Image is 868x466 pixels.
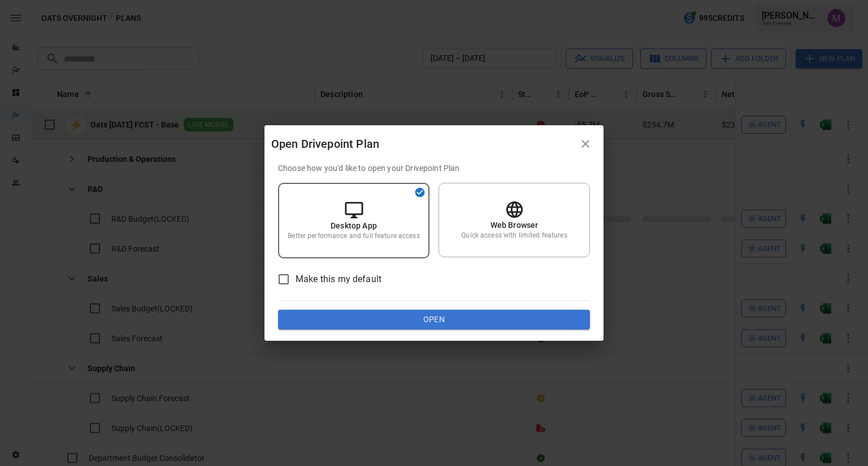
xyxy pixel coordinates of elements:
[331,220,377,231] p: Desktop App
[271,135,574,153] div: Open Drivepoint Plan
[491,219,539,231] p: Web Browser
[461,231,567,240] p: Quick access with limited features
[278,310,590,330] button: Open
[278,162,590,174] p: Choose how you'd like to open your Drivepoint Plan
[296,272,381,286] span: Make this my default
[288,231,419,241] p: Better performance and full feature access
